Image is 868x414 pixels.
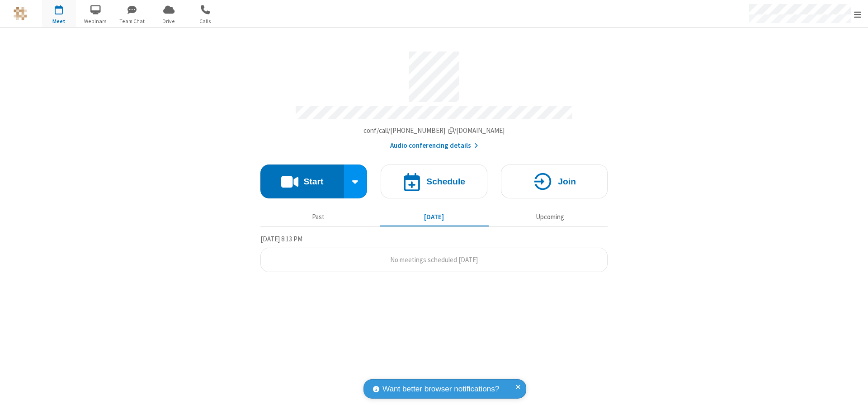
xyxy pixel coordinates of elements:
[495,208,604,226] button: Upcoming
[42,17,76,25] span: Meet
[558,177,576,186] h4: Join
[189,17,222,25] span: Calls
[260,45,608,151] section: Account details
[14,7,27,20] img: QA Selenium DO NOT DELETE OR CHANGE
[152,17,186,25] span: Drive
[380,208,489,226] button: [DATE]
[381,165,487,198] button: Schedule
[390,141,478,151] button: Audio conferencing details
[363,126,505,136] button: Copy my meeting room linkCopy my meeting room link
[79,17,113,25] span: Webinars
[382,383,499,395] span: Want better browser notifications?
[303,177,323,186] h4: Start
[390,255,478,264] span: No meetings scheduled [DATE]
[501,165,608,198] button: Join
[264,208,373,226] button: Past
[115,17,149,25] span: Team Chat
[260,235,302,243] span: [DATE] 8:13 PM
[426,177,465,186] h4: Schedule
[344,165,368,198] div: Start conference options
[260,165,344,198] button: Start
[260,234,608,273] section: Today's Meetings
[363,126,505,135] span: Copy my meeting room link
